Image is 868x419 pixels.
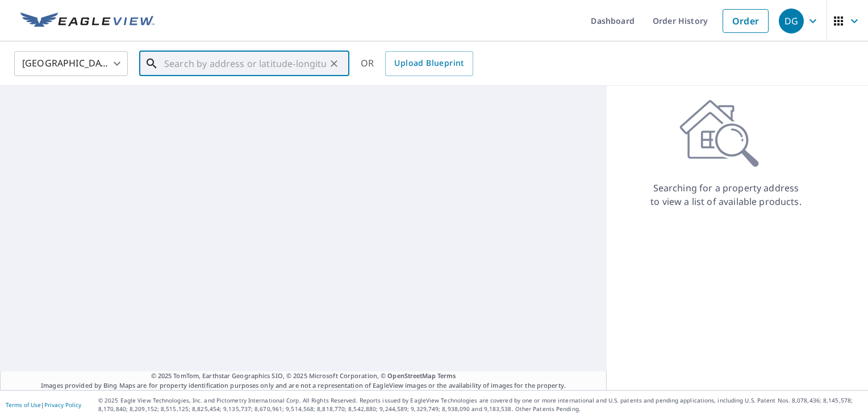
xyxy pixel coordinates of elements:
div: OR [361,51,473,76]
span: © 2025 TomTom, Earthstar Geographics SIO, © 2025 Microsoft Corporation, © [151,371,456,381]
p: Searching for a property address to view a list of available products. [650,181,802,208]
input: Search by address or latitude-longitude [164,48,326,79]
p: © 2025 Eagle View Technologies, Inc. and Pictometry International Corp. All Rights Reserved. Repo... [98,396,862,413]
img: EV Logo [20,12,155,30]
button: Clear [326,56,342,72]
div: DG [779,9,804,33]
a: OpenStreetMap [387,371,435,380]
a: Order [723,9,769,33]
a: Terms [437,371,456,380]
div: [GEOGRAPHIC_DATA] [14,48,128,79]
p: | [6,401,81,408]
a: Privacy Policy [44,401,81,409]
span: Upload Blueprint [394,56,464,70]
a: Terms of Use [6,401,41,409]
a: Upload Blueprint [385,51,473,76]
